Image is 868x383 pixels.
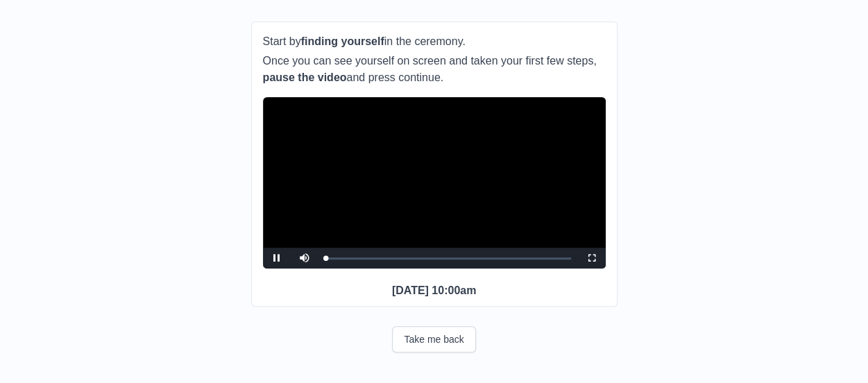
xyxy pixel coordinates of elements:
div: Video Player [263,97,606,269]
p: Once you can see yourself on screen and taken your first few steps, and press continue. [263,53,606,86]
button: Mute [291,248,318,269]
b: pause the video [263,71,347,83]
button: Pause [263,248,291,269]
p: [DATE] 10:00am [263,282,606,299]
button: Fullscreen [578,248,606,269]
b: finding yourself [301,35,384,47]
div: Progress Bar [325,257,571,259]
p: Start by in the ceremony. [263,33,606,50]
button: Take me back [392,326,475,352]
